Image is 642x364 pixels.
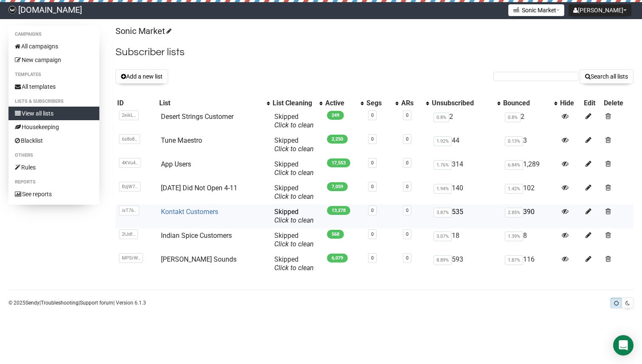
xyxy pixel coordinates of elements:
span: 17,553 [327,158,350,167]
a: App Users [161,160,191,168]
img: 3.png [513,6,520,13]
td: 8 [501,228,558,252]
a: [PERSON_NAME] Sounds [161,255,237,263]
span: MPSrW.. [119,253,143,263]
span: 249 [327,111,344,120]
a: All campaigns [8,40,99,53]
a: Kontakt Customers [161,208,218,216]
p: © 2025 | | | Version 6.1.3 [8,298,146,308]
a: 0 [406,160,408,166]
img: ce2cc6a3dca65a6fb331999af5db0c0f [8,6,16,14]
td: 1,289 [501,157,558,181]
span: 1.76% [434,160,452,170]
span: 568 [327,230,344,239]
a: 0 [406,231,408,237]
div: ID [117,99,156,107]
th: Active: No sort applied, activate to apply an ascending sort [324,97,365,109]
div: ARs [401,99,422,107]
a: See reports [8,187,99,201]
a: Click to clean [274,264,314,272]
span: 0.8% [505,113,521,122]
span: Skipped [274,136,314,153]
a: Rules [8,161,99,174]
button: Search all lists [580,69,634,84]
a: 0 [371,208,374,213]
td: 44 [430,133,501,157]
span: Skipped [274,184,314,200]
span: Skipped [274,231,314,248]
td: 18 [430,228,501,252]
li: Templates [8,70,99,80]
th: List Cleaning: No sort applied, activate to apply an ascending sort [271,97,324,109]
span: Skipped [274,160,314,177]
a: 0 [406,184,408,189]
a: 0 [406,136,408,142]
a: Click to clean [274,121,314,129]
span: 7,059 [327,182,348,191]
td: 116 [501,252,558,276]
td: 314 [430,157,501,181]
li: Reports [8,177,99,187]
span: 0.13% [505,136,523,146]
li: Campaigns [8,29,99,40]
a: View all lists [8,107,99,120]
th: ARs: No sort applied, activate to apply an ascending sort [400,97,430,109]
a: Indian Spice Customers [161,231,232,240]
button: [PERSON_NAME] [569,4,631,16]
span: 1.94% [434,184,452,194]
span: 6,079 [327,254,348,262]
span: 1.92% [434,136,452,146]
li: Others [8,150,99,161]
a: 0 [371,160,374,166]
span: 6.84% [505,160,523,170]
span: 3.87% [434,208,452,217]
td: 3 [501,133,558,157]
a: Click to clean [274,240,314,248]
span: BzjW7.. [119,182,141,192]
a: Sonic Market [115,26,170,36]
span: 13,278 [327,206,350,215]
th: Edit: No sort applied, sorting is disabled [582,97,603,109]
span: 2eikL.. [119,110,139,120]
div: Segs [366,99,391,107]
a: Click to clean [274,192,314,200]
span: 2,250 [327,135,348,144]
span: 2lJdf.. [119,229,138,239]
div: Hide [560,99,580,107]
a: Troubleshooting [41,300,79,306]
li: Lists & subscribers [8,96,99,107]
span: 2.85% [505,208,523,217]
a: 0 [406,255,408,261]
a: 0 [371,255,374,261]
div: Unsubscribed [432,99,493,107]
a: 0 [371,136,374,142]
th: List: No sort applied, activate to apply an ascending sort [158,97,271,109]
span: 0.8% [434,113,449,122]
span: 1.87% [505,255,523,265]
th: ID: No sort applied, sorting is disabled [115,97,158,109]
span: 1.39% [505,231,523,241]
span: 8.89% [434,255,452,265]
span: 1.42% [505,184,523,194]
button: Sonic Market [508,4,564,16]
a: 0 [406,208,408,213]
span: 4KVu4.. [119,158,141,168]
a: Sendy [25,300,39,306]
div: Bounced [503,99,550,107]
div: Active [325,99,356,107]
button: Add a new list [115,69,168,84]
span: 3.07% [434,231,452,241]
span: Skipped [274,113,314,129]
div: List Cleaning [273,99,315,107]
a: 0 [371,231,374,237]
a: Click to clean [274,169,314,177]
td: 102 [501,181,558,204]
div: List [159,99,262,107]
a: [DATE] Did Not Open 4-11 [161,184,237,192]
span: Skipped [274,208,314,224]
td: 390 [501,204,558,228]
a: All templates [8,80,99,93]
th: Hide: No sort applied, sorting is disabled [558,97,582,109]
td: 2 [501,109,558,133]
a: Desert Strings Customer [161,113,234,121]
